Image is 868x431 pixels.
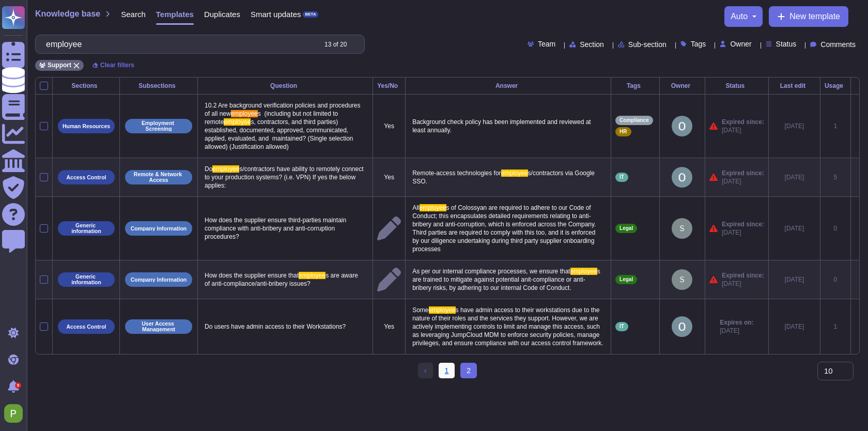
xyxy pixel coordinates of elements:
[377,173,401,181] p: Yes
[619,324,624,329] span: IT
[722,228,764,237] span: [DATE]
[785,174,804,181] span: [DATE]
[205,272,360,287] span: s are aware of anti-compliance/anti-bribery issues?
[57,83,115,89] div: Sections
[619,118,649,123] span: Compliance
[538,40,555,48] span: Team
[501,170,528,177] span: employee
[789,12,840,21] span: New template
[48,62,71,68] span: Support
[66,324,106,330] p: Access Control
[731,12,748,21] span: auto
[205,165,365,189] span: s/contractors have ability to remotely connect to your production systems? (i.e. VPN) If yes the ...
[129,120,189,131] p: Employment Screening
[825,83,846,89] div: Usage
[773,83,816,89] div: Last edit
[412,306,603,347] span: s have admin access to their workstations due to the nature of their roles and the services they ...
[785,225,804,232] span: [DATE]
[664,83,701,89] div: Owner
[730,40,751,48] span: Owner
[131,226,187,232] p: Company Information
[412,306,428,314] span: Some
[2,402,30,425] button: user
[205,110,339,126] span: s (including but not limited to remote
[202,320,368,333] p: Do users have admin access to their Workstations?
[299,272,326,279] span: employee
[66,175,106,180] p: Access Control
[100,62,134,68] span: Clear filters
[412,268,602,291] span: s are trained to mitigate against potential anit-compliance or anti-bribery risks, by adhering to...
[785,276,804,283] span: [DATE]
[825,322,846,331] div: 1
[377,122,401,130] p: Yes
[156,10,194,18] span: Templates
[205,102,362,117] span: 10.2 Are background verification policies and procedures of all new
[691,40,706,48] span: Tags
[205,272,299,279] span: How does the supplier ensure that
[412,204,597,253] span: s of Colossyan are required to adhere to our Code of Conduct; this encapsulates detailed requirem...
[129,172,189,182] p: Remote & Network Access
[785,122,804,130] span: [DATE]
[619,129,627,134] span: HR
[412,204,419,211] span: All
[628,41,667,48] span: Sub-section
[251,10,301,18] span: Smart updates
[420,204,446,211] span: employee
[619,277,633,282] span: Legal
[61,274,111,285] p: Generic information
[410,83,607,89] div: Answer
[720,318,753,327] span: Expires on:
[570,268,597,275] span: employee
[825,173,846,181] div: 5
[731,12,756,21] button: auto
[722,126,764,134] span: [DATE]
[212,165,239,173] span: employee
[410,115,607,137] p: Background check policy has been implemented and reviewed at least annually.
[202,83,368,89] div: Question
[825,275,846,284] div: 0
[35,10,100,18] span: Knowledge base
[412,170,501,177] span: Remote-access technologies for
[205,165,212,173] span: Do
[825,122,846,130] div: 1
[412,268,570,275] span: As per our internal compliance processes, we ensure that
[722,177,764,186] span: [DATE]
[672,218,692,239] img: user
[825,224,846,233] div: 0
[4,404,23,423] img: user
[204,10,240,18] span: Duplicates
[820,41,856,48] span: Comments
[769,6,848,27] button: New template
[124,83,193,89] div: Subsections
[377,322,401,331] p: Yes
[412,170,596,185] span: s/contractors via Google SSO.
[619,175,624,180] span: IT
[61,223,111,234] p: Generic information
[121,10,146,18] span: Search
[619,226,633,231] span: Legal
[722,280,764,288] span: [DATE]
[722,271,764,280] span: Expired since:
[439,363,455,378] a: 1
[672,167,692,188] img: user
[672,316,692,337] img: user
[131,277,187,283] p: Company Information
[202,213,368,243] p: How does the supplier ensure third-parties maintain compliance with anti-bribery and anti-corrupt...
[776,40,797,48] span: Status
[15,382,21,389] div: 9
[460,363,477,378] span: 2
[429,306,456,314] span: employee
[231,110,258,117] span: employee
[722,118,764,126] span: Expired since:
[224,118,251,126] span: employee
[41,35,315,53] input: Search by keywords
[672,116,692,136] img: user
[303,11,318,18] div: BETA
[672,269,692,290] img: user
[709,83,764,89] div: Status
[424,366,427,375] span: ‹
[785,323,804,330] span: [DATE]
[63,124,110,129] p: Human Resources
[720,327,753,335] span: [DATE]
[722,220,764,228] span: Expired since:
